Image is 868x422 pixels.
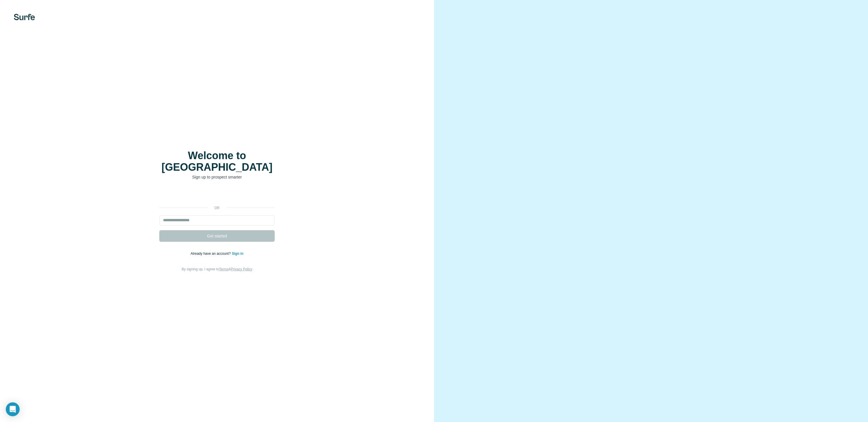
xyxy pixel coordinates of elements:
iframe: Schaltfläche „Über Google anmelden“ [156,189,278,201]
a: Sign in [232,252,243,256]
img: Surfe's logo [14,14,35,20]
div: Open Intercom Messenger [6,402,20,416]
a: Terms [219,267,229,271]
h1: Welcome to [GEOGRAPHIC_DATA] [159,150,275,173]
p: or [208,205,226,211]
span: Already have an account? [191,252,232,256]
span: By signing up, I agree to & [182,267,252,271]
p: Sign up to prospect smarter [159,174,275,180]
a: Privacy Policy [231,267,252,271]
